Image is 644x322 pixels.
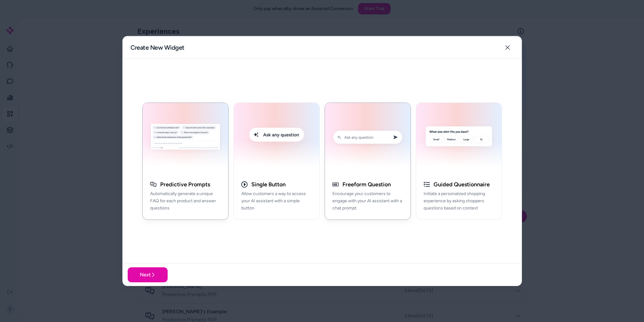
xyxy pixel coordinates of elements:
button: Conversation Prompt ExampleFreeform QuestionEncourage your customers to engage with your AI assis... [325,103,411,220]
h2: Create New Widget [130,43,184,52]
h3: Freeform Question [342,181,391,188]
button: Generative Q&A ExamplePredictive PromptsAutomatically generate a unique FAQ for each product and ... [142,103,229,220]
button: Single Button Embed ExampleSingle ButtonAllow customers a way to access your AI assistant with a ... [234,103,320,220]
img: Conversation Prompt Example [329,107,407,170]
p: Encourage your customers to engage with your AI assistant with a chat prompt [332,190,403,212]
button: AI Initial Question ExampleGuided QuestionnaireInitiate a personalized shopping experience by ask... [416,103,502,220]
img: Generative Q&A Example [146,107,224,170]
p: Initiate a personalized shopping experience by asking shoppers questions based on context [424,190,494,212]
h3: Predictive Prompts [160,181,210,188]
p: Allow customers a way to access your AI assistant with a simple button [241,190,312,212]
p: Automatically generate a unique FAQ for each product and answer questions [150,190,221,212]
h3: Single Button [251,181,286,188]
h3: Guided Questionnaire [434,181,490,188]
img: AI Initial Question Example [420,107,498,170]
img: Single Button Embed Example [238,107,316,170]
button: Next [128,267,168,282]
